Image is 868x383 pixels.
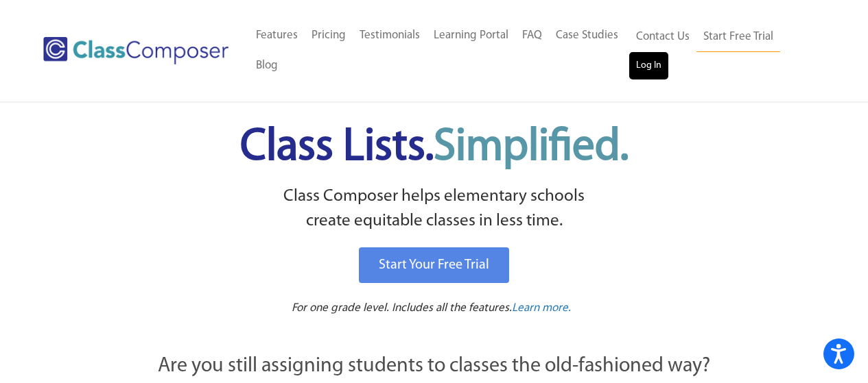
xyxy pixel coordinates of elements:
a: Features [249,21,305,51]
a: Log In [629,52,668,79]
a: Blog [249,51,285,81]
img: Class Composer [43,37,228,64]
span: Start Your Free Trial [379,258,489,272]
a: Start Free Trial [696,22,780,53]
a: Case Studies [549,21,625,51]
a: Pricing [305,21,353,51]
span: Learn more. [512,302,571,314]
span: For one grade level. Includes all the features. [292,302,512,314]
span: Class Lists. [240,125,629,170]
a: FAQ [515,21,549,51]
a: Testimonials [353,21,427,51]
a: Learn more. [512,300,571,317]
p: Are you still assigning students to classes the old-fashioned way? [84,351,784,382]
p: Class Composer helps elementary schools create equitable classes in less time. [82,184,786,234]
a: Start Your Free Trial [359,247,509,283]
nav: Header Menu [629,22,814,79]
nav: Header Menu [249,21,629,81]
a: Learning Portal [427,21,515,51]
a: Contact Us [629,22,696,52]
span: Simplified. [434,125,629,170]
